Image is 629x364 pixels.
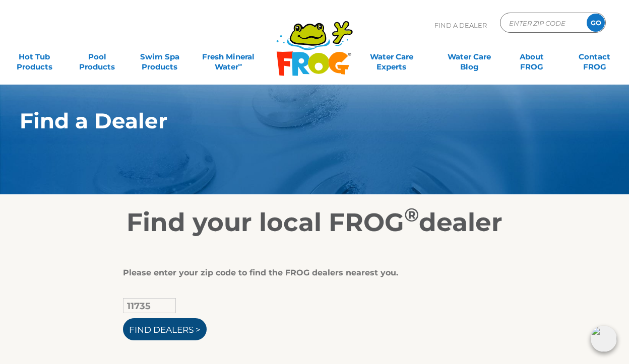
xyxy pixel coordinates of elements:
[508,47,556,67] a: AboutFROG
[570,47,619,67] a: ContactFROG
[136,47,184,67] a: Swim SpaProducts
[445,47,494,67] a: Water CareBlog
[591,326,617,352] img: openIcon
[123,268,498,278] div: Please enter your zip code to find the FROG dealers nearest you.
[508,16,576,30] input: Zip Code Form
[123,318,207,340] input: Find Dealers >
[10,47,59,67] a: Hot TubProducts
[73,47,121,67] a: PoolProducts
[434,13,487,38] p: Find A Dealer
[5,207,624,238] h2: Find your local FROG dealer
[238,61,242,68] sup: ∞
[352,47,431,67] a: Water CareExperts
[198,47,259,67] a: Fresh MineralWater∞
[20,109,562,133] h1: Find a Dealer
[404,203,419,226] sup: ®
[587,14,605,32] input: GO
